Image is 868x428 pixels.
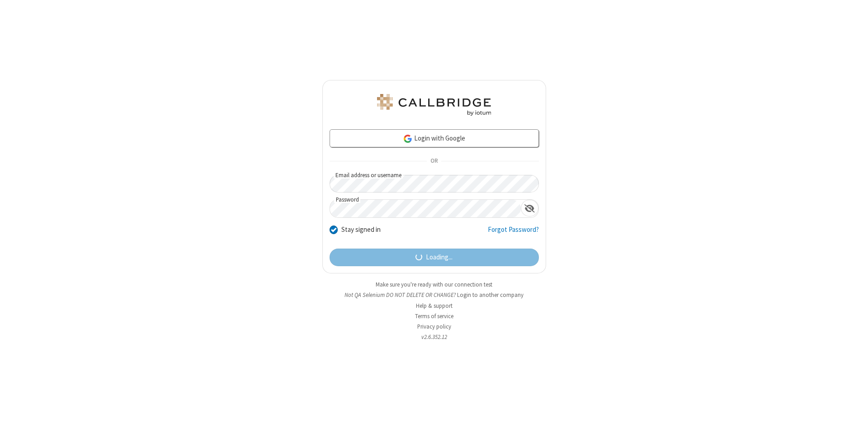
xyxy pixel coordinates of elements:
input: Password [330,200,521,217]
span: OR [427,155,441,168]
button: Login to another company [457,291,524,299]
div: Show password [521,200,538,216]
span: Loading... [426,252,453,263]
li: v2.6.352.12 [322,333,546,341]
input: Email address or username [330,175,539,193]
a: Terms of service [415,312,453,320]
a: Make sure you're ready with our connection test [376,281,492,288]
a: Help & support [416,302,453,310]
li: Not QA Selenium DO NOT DELETE OR CHANGE? [322,291,546,299]
label: Stay signed in [341,225,381,235]
button: Loading... [330,249,539,267]
img: QA Selenium DO NOT DELETE OR CHANGE [375,94,493,116]
a: Login with Google [330,129,539,147]
a: Forgot Password? [488,225,539,242]
img: google-icon.png [403,134,413,144]
a: Privacy policy [417,323,451,330]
